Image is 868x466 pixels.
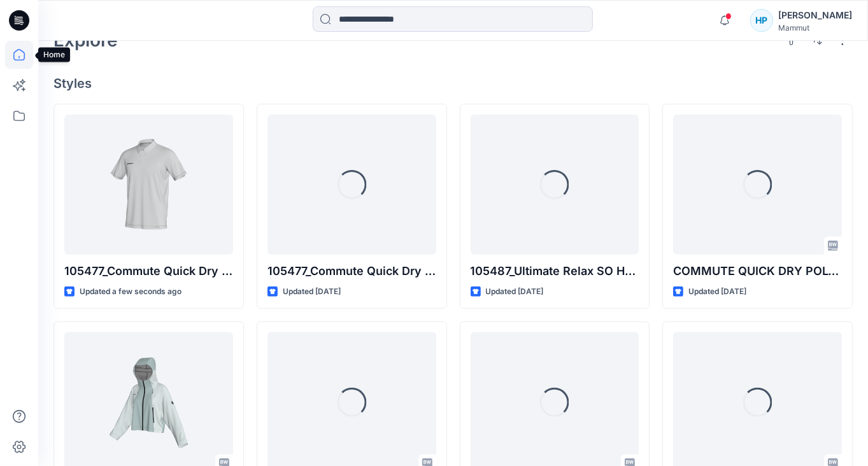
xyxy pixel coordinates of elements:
[64,262,233,280] p: 105477_Commute Quick Dry Polo AF Men - OP1
[80,285,181,299] p: Updated a few seconds ago
[750,9,773,32] div: HP
[53,30,118,50] h2: Explore
[688,285,746,299] p: Updated [DATE]
[778,23,852,32] div: Mammut
[673,262,842,280] p: COMMUTE QUICK DRY POLO - OP1
[283,285,341,299] p: Updated [DATE]
[267,262,436,280] p: 105477_Commute Quick Dry Polo AF Men - OP2
[64,115,233,255] a: 105477_Commute Quick Dry Polo AF Men - OP1
[471,262,639,280] p: 105487_Ultimate Relax SO Hooded Jacket AF Men
[486,285,544,299] p: Updated [DATE]
[778,8,852,23] div: [PERSON_NAME]
[53,76,853,91] h4: Styles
